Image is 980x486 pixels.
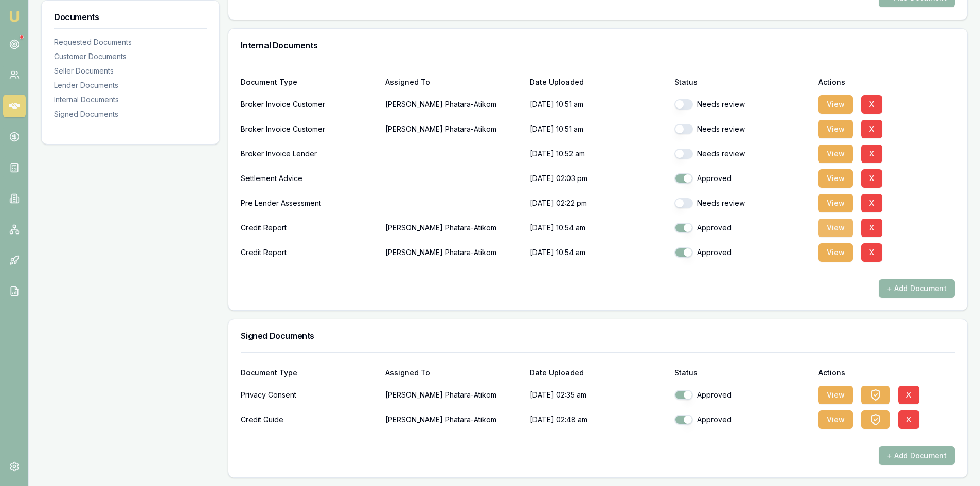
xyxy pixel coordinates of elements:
div: Pre Lender Assessment [241,193,377,213]
button: View [818,145,853,163]
button: View [818,386,853,404]
div: Settlement Advice [241,168,377,189]
div: Signed Documents [54,109,207,119]
div: Internal Documents [54,95,207,105]
h3: Signed Documents [241,332,955,340]
button: View [818,410,853,429]
button: X [861,169,882,188]
p: [DATE] 02:48 am [530,409,666,430]
div: Actions [818,79,955,86]
p: [PERSON_NAME] Phatara-Atikom [385,218,522,238]
div: Approved [674,223,811,233]
h3: Documents [54,13,207,21]
div: Needs review [674,124,811,134]
div: Seller Documents [54,66,207,76]
button: View [818,95,853,114]
button: X [861,145,882,163]
div: Customer Documents [54,51,207,62]
div: Approved [674,173,811,184]
button: X [898,386,919,404]
div: Document Type [241,369,377,376]
p: [DATE] 02:35 am [530,385,666,405]
div: Approved [674,247,811,258]
div: Broker Invoice Customer [241,94,377,115]
h3: Internal Documents [241,41,955,49]
button: View [818,120,853,138]
div: Broker Invoice Customer [241,119,377,139]
button: X [861,219,882,237]
div: Privacy Consent [241,385,377,405]
button: View [818,243,853,262]
div: Assigned To [385,369,522,376]
div: Credit Report [241,242,377,263]
div: Needs review [674,198,811,208]
button: View [818,219,853,237]
div: Document Type [241,79,377,86]
p: [DATE] 10:54 am [530,242,666,263]
img: emu-icon-u.png [8,10,21,23]
div: Approved [674,390,811,400]
div: Status [674,369,811,376]
div: Needs review [674,99,811,110]
button: X [861,120,882,138]
p: [PERSON_NAME] Phatara-Atikom [385,119,522,139]
div: Date Uploaded [530,79,666,86]
div: Lender Documents [54,80,207,91]
p: [DATE] 10:51 am [530,119,666,139]
p: [PERSON_NAME] Phatara-Atikom [385,242,522,263]
div: Status [674,79,811,86]
p: [DATE] 10:54 am [530,218,666,238]
div: Credit Guide [241,409,377,430]
div: Approved [674,415,811,425]
p: [PERSON_NAME] Phatara-Atikom [385,385,522,405]
div: Actions [818,369,955,376]
p: [DATE] 02:22 pm [530,193,666,213]
p: [DATE] 10:51 am [530,94,666,115]
button: + Add Document [879,279,955,298]
div: Broker Invoice Lender [241,143,377,164]
button: View [818,194,853,212]
button: X [861,95,882,114]
p: [DATE] 02:03 pm [530,168,666,189]
button: X [861,243,882,262]
button: X [861,194,882,212]
button: + Add Document [879,446,955,465]
button: View [818,169,853,188]
div: Needs review [674,149,811,159]
div: Assigned To [385,79,522,86]
p: [DATE] 10:52 am [530,143,666,164]
div: Requested Documents [54,37,207,47]
div: Credit Report [241,218,377,238]
p: [PERSON_NAME] Phatara-Atikom [385,409,522,430]
div: Date Uploaded [530,369,666,376]
button: X [898,410,919,429]
p: [PERSON_NAME] Phatara-Atikom [385,94,522,115]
